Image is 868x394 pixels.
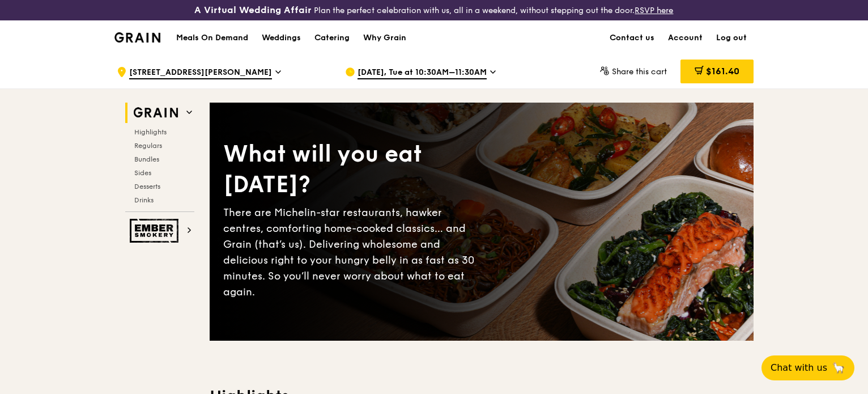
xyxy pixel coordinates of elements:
[314,21,350,55] div: Catering
[134,183,160,190] span: Desserts
[255,21,308,55] a: Weddings
[134,142,162,150] span: Regulars
[363,21,406,55] div: Why Grain
[709,21,754,55] a: Log out
[134,196,154,204] span: Drinks
[358,67,487,79] span: [DATE], Tue at 10:30AM–11:30AM
[129,67,272,79] span: [STREET_ADDRESS][PERSON_NAME]
[603,21,661,55] a: Contact us
[130,219,182,243] img: Ember Smokery web logo
[194,5,312,16] h3: A Virtual Wedding Affair
[130,103,182,123] img: Grain web logo
[144,5,723,16] div: Plan the perfect celebration with us, all in a weekend, without stepping out the door.
[134,128,167,136] span: Highlights
[832,361,845,375] span: 🦙
[612,67,667,77] span: Share this cart
[635,6,673,15] a: RSVP here
[114,32,160,43] img: Grain
[176,32,248,44] h1: Meals On Demand
[223,205,482,300] div: There are Michelin-star restaurants, hawker centres, comforting home-cooked classics… and Grain (...
[308,21,356,55] a: Catering
[262,21,301,55] div: Weddings
[356,21,413,55] a: Why Grain
[134,155,159,163] span: Bundles
[223,139,482,200] div: What will you eat [DATE]?
[761,355,854,380] button: Chat with us🦙
[134,169,151,177] span: Sides
[114,20,160,54] a: GrainGrain
[706,66,739,77] span: $161.40
[661,21,709,55] a: Account
[771,361,827,375] span: Chat with us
